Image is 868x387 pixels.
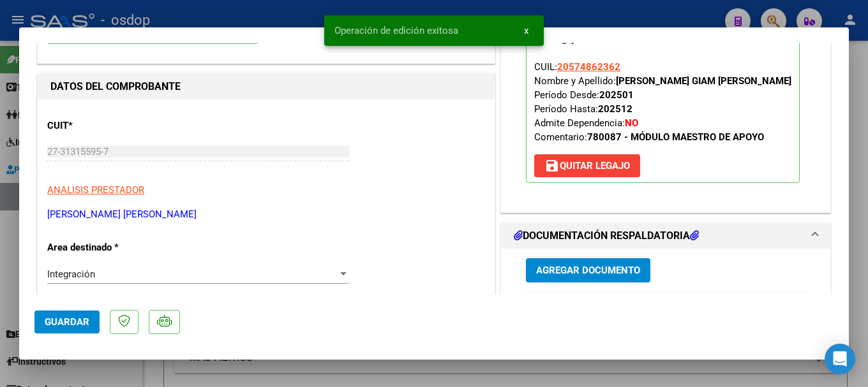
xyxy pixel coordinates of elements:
strong: [PERSON_NAME] GIAM [PERSON_NAME] [616,75,791,87]
button: x [514,19,539,42]
button: Agregar Documento [526,258,650,282]
strong: 202501 [599,89,634,101]
p: Area destinado * [47,240,179,255]
span: ANALISIS PRESTADOR [47,184,144,196]
span: Agregar Documento [536,265,640,277]
p: Legajo preaprobado para Período de Prestación: [526,13,800,183]
datatable-header-cell: ID [526,293,558,320]
datatable-header-cell: Documento [558,293,654,320]
datatable-header-cell: Usuario [654,293,737,320]
mat-expansion-panel-header: DOCUMENTACIÓN RESPALDATORIA [501,223,830,249]
mat-icon: save [544,158,560,173]
span: Comentario: [534,131,764,143]
h1: DOCUMENTACIÓN RESPALDATORIA [514,228,699,244]
span: CUIL: Nombre y Apellido: Período Desde: Período Hasta: Admite Dependencia: [534,61,791,143]
strong: DATOS DEL COMPROBANTE [50,80,181,92]
span: Quitar Legajo [544,160,630,172]
span: Guardar [45,316,89,328]
button: Quitar Legajo [534,154,640,177]
span: Integración [47,268,95,280]
span: Operación de edición exitosa [334,24,458,37]
datatable-header-cell: Subido [737,293,800,320]
datatable-header-cell: Acción [800,293,864,320]
strong: NO [625,117,638,129]
strong: 202512 [598,103,632,115]
span: x [524,25,528,36]
button: Guardar [34,310,100,333]
span: 20574862362 [557,61,620,73]
p: CUIT [47,119,179,133]
p: [PERSON_NAME] [PERSON_NAME] [47,207,485,222]
strong: 780087 - MÓDULO MAESTRO DE APOYO [587,131,764,143]
div: Open Intercom Messenger [825,344,855,374]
